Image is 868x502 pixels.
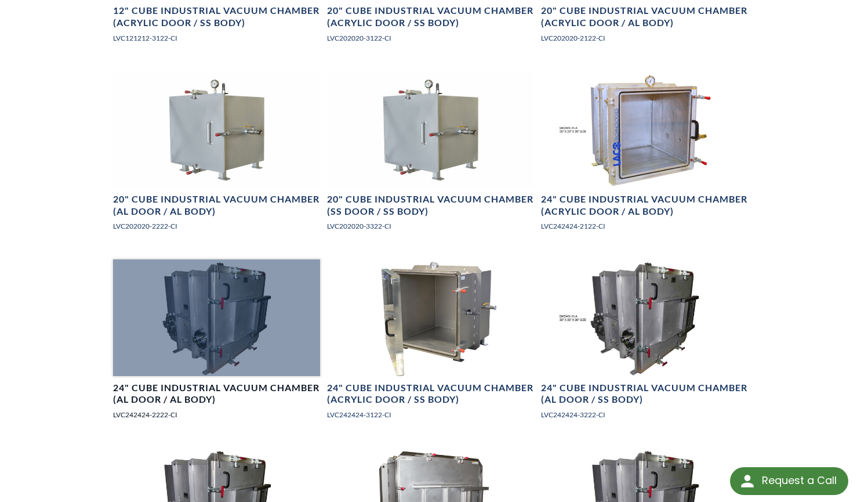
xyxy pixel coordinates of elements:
h4: 24" Cube Industrial Vacuum Chamber (AL Door / AL Body) [113,382,320,406]
h4: 24" Cube Industrial Vacuum Chamber (Acrylic Door / AL Body) [541,193,748,218]
h4: 20" Cube Industrial Vacuum Chamber (SS Door / SS Body) [327,193,534,218]
a: LVC202020-3322-CI, Aluminum Door and Body, right side angled view20" Cube Industrial Vacuum Chamb... [327,71,534,241]
h4: 20" Cube Industrial Vacuum Chamber (Acrylic Door / AL Body) [541,5,748,29]
a: Cubed Chamber, open door24" Cube Industrial Vacuum Chamber (Acrylic Door / SS Body)LVC242424-3122-CI [327,259,534,429]
h4: 12" Cube Industrial Vacuum Chamber (Acrylic Door / SS Body) [113,5,320,29]
p: LVC242424-2222-CI [113,409,320,420]
h4: 20" Cube Industrial Vacuum Chamber (Acrylic Door / SS Body) [327,5,534,29]
p: LVC202020-2222-CI [113,221,320,232]
img: round button [738,472,757,490]
p: LVC202020-3322-CI [327,221,534,232]
p: LVC121212-3122-CI [113,32,320,44]
div: Request a Call [730,467,848,495]
a: Cube Vacuum Chamber with Hinged Door, left side angle view24" Cube Industrial Vacuum Chamber (AL ... [541,259,748,429]
h4: 20" Cube Industrial Vacuum Chamber (AL Door / AL Body) [113,193,320,218]
a: LVC242424-2122-CI Front View24" Cube Industrial Vacuum Chamber (Acrylic Door / AL Body)LVC242424-... [541,71,748,241]
p: LVC242424-2122-CI [541,221,748,232]
h4: 24" Cube Industrial Vacuum Chamber (AL Door / SS Body) [541,382,748,406]
p: LVC242424-3222-CI [541,409,748,420]
div: Request a Call [762,467,837,494]
p: LVC242424-3122-CI [327,409,534,420]
h4: 24" Cube Industrial Vacuum Chamber (Acrylic Door / SS Body) [327,382,534,406]
a: 20" Aluminum Cube Vacuum Chamber, right side angled view20" Cube Industrial Vacuum Chamber (AL Do... [113,71,320,241]
p: LVC202020-2122-CI [541,32,748,44]
a: Aluminum Cube Vacuum Chamber, left side angle view24" Cube Industrial Vacuum Chamber (AL Door / A... [113,259,320,429]
p: LVC202020-3122-CI [327,32,534,44]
